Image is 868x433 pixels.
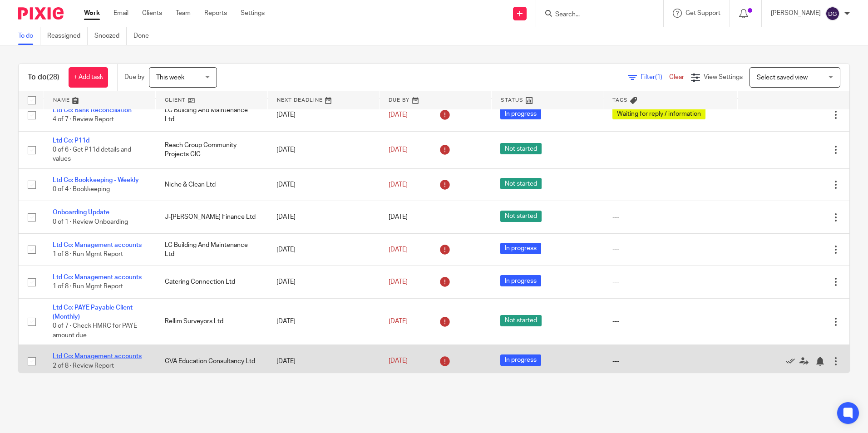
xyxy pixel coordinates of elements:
a: Done [133,27,156,45]
a: Reassigned [47,27,88,45]
p: Due by [124,73,144,82]
img: svg%3E [825,6,840,21]
span: Not started [500,143,542,154]
td: [DATE] [267,298,380,345]
td: LC Building And Maintenance Ltd [156,99,268,131]
a: Clients [142,9,162,18]
a: Settings [241,9,265,18]
a: Mark as done [786,356,799,365]
span: 0 of 1 · Review Onboarding [53,219,128,225]
a: Reports [204,9,227,18]
span: [DATE] [389,182,408,188]
a: Ltd Co: Management accounts [53,353,142,359]
a: Ltd Co: Management accounts [53,242,142,248]
span: In progress [500,243,541,254]
a: To do [18,27,40,45]
span: Select saved view [757,74,808,81]
div: --- [612,212,729,221]
td: [DATE] [267,345,380,377]
span: 2 of 8 · Review Report [53,363,114,369]
span: [DATE] [389,214,408,221]
td: [DATE] [267,201,380,233]
a: Ltd Co: Management accounts [53,274,142,280]
span: 4 of 7 · Review Report [53,116,114,123]
div: --- [612,277,729,286]
td: CVA Education Consultancy Ltd [156,345,268,377]
p: [PERSON_NAME] [771,9,821,18]
input: Search [554,11,636,19]
td: [DATE] [267,169,380,201]
a: Ltd Co: Bank Reconciliation [53,107,132,113]
h1: To do [28,73,59,82]
span: Not started [500,178,542,189]
td: [DATE] [267,233,380,266]
span: [DATE] [389,318,408,325]
div: --- [612,145,729,154]
a: Work [84,9,100,18]
span: Tags [612,98,628,103]
span: [DATE] [389,147,408,153]
span: Waiting for reply / information [612,108,705,119]
td: [DATE] [267,266,380,298]
div: --- [612,317,729,326]
span: View Settings [704,74,743,80]
a: Ltd Co: P11d [53,138,89,144]
a: Clear [669,74,684,80]
td: LC Building And Maintenance Ltd [156,233,268,266]
a: Email [113,9,128,18]
td: Reach Group Community Projects CIC [156,131,268,168]
span: In progress [500,354,541,366]
td: Niche & Clean Ltd [156,169,268,201]
a: Team [176,9,191,18]
span: Not started [500,211,542,222]
span: 1 of 8 · Run Mgmt Report [53,284,123,290]
span: [DATE] [389,358,408,364]
td: J-[PERSON_NAME] Finance Ltd [156,201,268,233]
a: + Add task [69,67,108,88]
span: Not started [500,315,542,326]
div: --- [612,245,729,254]
a: Snoozed [94,27,127,45]
span: 0 of 7 · Check HMRC for PAYE amount due [53,323,137,339]
td: Catering Connection Ltd [156,266,268,298]
td: [DATE] [267,131,380,168]
span: Filter [641,74,669,80]
span: [DATE] [389,246,408,253]
span: Get Support [686,10,720,16]
div: --- [612,180,729,189]
img: Pixie [18,7,64,20]
span: 0 of 4 · Bookkeeping [53,186,110,192]
span: [DATE] [389,279,408,285]
span: (1) [655,74,662,80]
span: 0 of 6 · Get P11d details and values [53,147,131,162]
span: This week [156,74,184,81]
span: In progress [500,275,541,286]
a: Ltd Co: PAYE Payable Client (Monthly) [53,305,133,320]
span: (28) [47,74,59,81]
div: --- [612,357,729,366]
td: [DATE] [267,99,380,131]
td: Rellim Surveyors Ltd [156,298,268,345]
span: In progress [500,108,541,119]
a: Onboarding Update [53,209,109,216]
a: Ltd Co: Bookkeeping - Weekly [53,177,139,183]
span: 1 of 8 · Run Mgmt Report [53,251,123,257]
span: [DATE] [389,112,408,118]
